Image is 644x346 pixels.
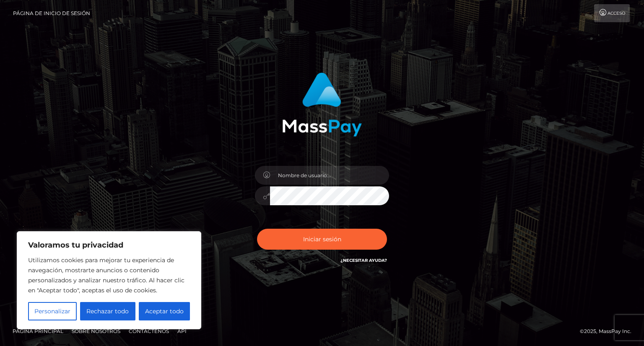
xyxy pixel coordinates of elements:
font: Rechazar todo [86,307,129,315]
font: Aceptar todo [145,307,184,315]
font: Página de inicio de sesión [13,10,90,16]
font: Acceso [608,10,625,16]
input: Nombre de usuario... [270,166,389,185]
font: Personalizar [34,307,70,315]
font: Contáctenos [129,328,169,334]
font: Valoramos tu privacidad [28,240,123,250]
font: Utilizamos cookies para mejorar tu experiencia de navegación, mostrarte anuncios o contenido pers... [28,256,184,294]
a: API [174,325,190,338]
font: Sobre nosotros [72,328,120,334]
button: Iniciar sesión [257,229,387,250]
font: API [177,328,187,334]
a: Sobre nosotros [68,325,124,338]
img: Inicio de sesión en MassPay [282,72,362,137]
button: Aceptar todo [139,302,190,320]
font: © [580,328,584,334]
a: Página principal [9,325,67,338]
a: Acceso [594,4,630,22]
button: Rechazar todo [80,302,135,320]
a: Página de inicio de sesión [13,4,90,22]
font: Página principal [13,328,63,334]
a: ¿Necesitar ayuda? [340,258,387,263]
font: Iniciar sesión [303,235,341,243]
button: Personalizar [28,302,77,320]
a: Contáctenos [125,325,172,338]
font: 2025, MassPay Inc. [584,328,631,334]
div: Valoramos tu privacidad [17,231,201,329]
